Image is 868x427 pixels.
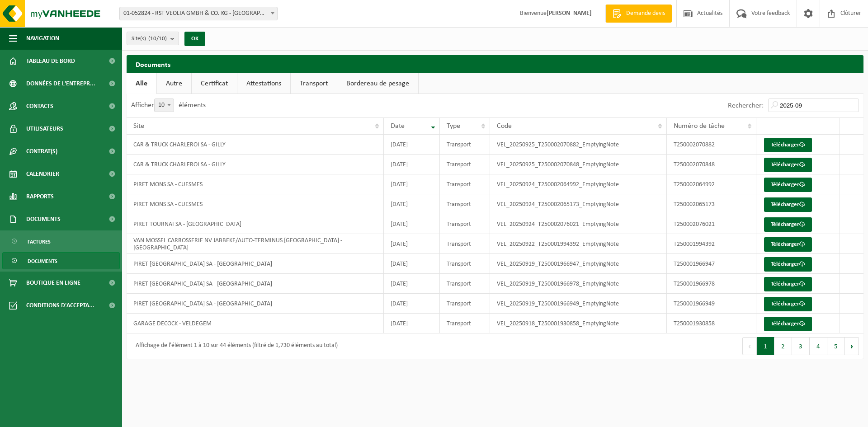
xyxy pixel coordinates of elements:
td: PIRET [GEOGRAPHIC_DATA] SA - [GEOGRAPHIC_DATA] [127,274,384,294]
a: Télécharger [764,197,812,212]
td: GARAGE DECOCK - VELDEGEM [127,314,384,333]
label: Rechercher: [728,102,764,109]
td: Transport [440,135,490,155]
a: Télécharger [764,257,812,272]
td: T250002065173 [667,194,757,214]
td: Transport [440,254,490,274]
td: T250001966949 [667,294,757,314]
td: Transport [440,314,490,333]
td: VEL_20250924_T250002076021_EmptyingNote [490,214,667,234]
td: T250001930858 [667,314,757,333]
td: [DATE] [384,254,440,274]
button: 2 [774,337,792,355]
a: Demande devis [605,5,672,23]
td: VEL_20250924_T250002065173_EmptyingNote [490,194,667,214]
td: PIRET MONS SA - CUESMES [127,194,384,214]
td: VEL_20250919_T250001966949_EmptyingNote [490,294,667,314]
a: Transport [291,73,337,94]
td: T250001966947 [667,254,757,274]
span: Boutique en ligne [26,272,80,294]
a: Télécharger [764,217,812,232]
iframe: chat widget [5,407,151,427]
td: PIRET [GEOGRAPHIC_DATA] SA - [GEOGRAPHIC_DATA] [127,254,384,274]
label: Afficher éléments [131,102,206,109]
td: VEL_20250919_T250001966947_EmptyingNote [490,254,667,274]
a: Télécharger [764,158,812,172]
td: Transport [440,294,490,314]
span: Utilisateurs [26,117,63,140]
span: Calendrier [26,163,59,185]
a: Télécharger [764,237,812,252]
td: CAR & TRUCK CHARLEROI SA - GILLY [127,155,384,174]
span: 10 [155,99,174,112]
td: CAR & TRUCK CHARLEROI SA - GILLY [127,135,384,155]
td: [DATE] [384,135,440,155]
td: Transport [440,214,490,234]
td: PIRET MONS SA - CUESMES [127,174,384,194]
div: Affichage de l'élément 1 à 10 sur 44 éléments (filtré de 1,730 éléments au total) [131,338,338,354]
button: OK [184,32,205,46]
td: T250001994392 [667,234,757,254]
button: Next [845,337,859,355]
a: Factures [2,233,120,250]
a: Télécharger [764,297,812,311]
td: T250001966978 [667,274,757,294]
span: Contrat(s) [26,140,57,163]
a: Télécharger [764,138,812,152]
td: [DATE] [384,274,440,294]
td: Transport [440,155,490,174]
td: PIRET TOURNAI SA - [GEOGRAPHIC_DATA] [127,214,384,234]
td: T250002070848 [667,155,757,174]
td: [DATE] [384,234,440,254]
td: PIRET [GEOGRAPHIC_DATA] SA - [GEOGRAPHIC_DATA] [127,294,384,314]
span: Données de l'entrepr... [26,72,95,95]
td: [DATE] [384,294,440,314]
span: Contacts [26,95,53,117]
span: Site [133,122,144,130]
strong: [PERSON_NAME] [547,10,592,17]
td: VEL_20250919_T250001966978_EmptyingNote [490,274,667,294]
a: Certificat [192,73,237,94]
button: 1 [757,337,774,355]
button: Site(s)(10/10) [127,32,179,45]
a: Documents [2,252,120,269]
a: Télécharger [764,317,812,331]
td: [DATE] [384,174,440,194]
td: T250002070882 [667,135,757,155]
td: Transport [440,234,490,254]
span: Demande devis [624,9,667,18]
span: Conditions d'accepta... [26,294,94,317]
button: 3 [792,337,810,355]
td: [DATE] [384,194,440,214]
td: Transport [440,174,490,194]
span: 10 [154,99,174,112]
span: Numéro de tâche [674,122,725,130]
td: T250002076021 [667,214,757,234]
span: Navigation [26,27,59,50]
td: T250002064992 [667,174,757,194]
button: Previous [742,337,757,355]
td: VEL_20250924_T250002064992_EmptyingNote [490,174,667,194]
a: Télécharger [764,178,812,192]
span: Tableau de bord [26,50,75,72]
td: VEL_20250925_T250002070882_EmptyingNote [490,135,667,155]
span: Date [391,122,405,130]
a: Bordereau de pesage [337,73,418,94]
span: Site(s) [132,32,167,46]
a: Télécharger [764,277,812,291]
td: Transport [440,194,490,214]
td: VEL_20250918_T250001930858_EmptyingNote [490,314,667,333]
button: 5 [827,337,845,355]
span: Rapports [26,185,54,208]
span: Documents [28,253,57,270]
h2: Documents [127,55,863,73]
span: 01-052824 - RST VEOLIA GMBH & CO. KG - HERRENBERG [120,7,277,20]
span: Factures [28,233,51,250]
td: [DATE] [384,214,440,234]
a: Attestations [237,73,290,94]
td: [DATE] [384,155,440,174]
button: 4 [810,337,827,355]
span: Documents [26,208,61,230]
a: Autre [157,73,191,94]
a: Alle [127,73,156,94]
